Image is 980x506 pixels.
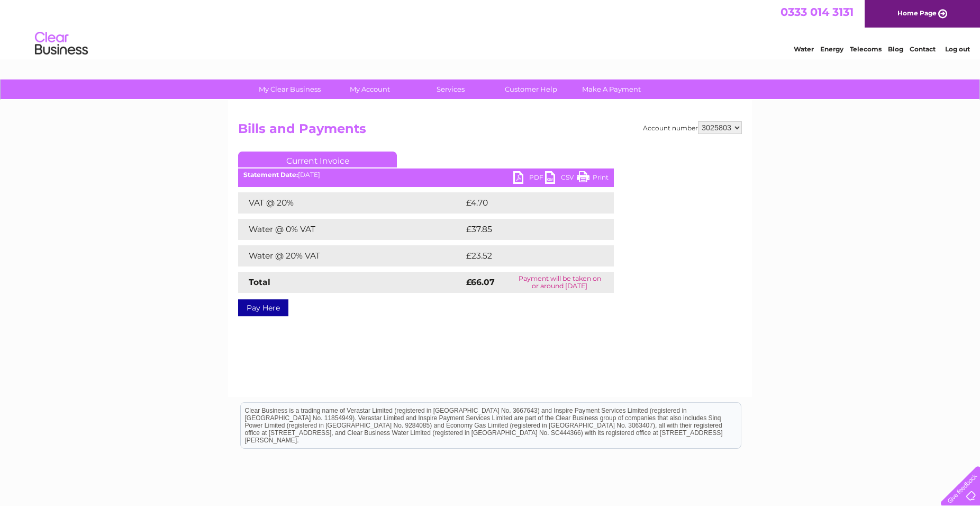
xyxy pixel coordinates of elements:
[643,121,742,134] div: Account number
[850,45,882,53] a: Telecoms
[794,45,814,53] a: Water
[910,45,936,53] a: Contact
[545,171,577,187] a: CSV
[568,79,655,99] a: Make A Payment
[487,79,575,99] a: Customer Help
[945,45,970,53] a: Log out
[238,171,614,179] div: [DATE]
[466,277,495,287] strong: £66.07
[464,245,592,267] td: £23.52
[241,6,741,51] div: Clear Business is a trading name of Verastar Limited (registered in [GEOGRAPHIC_DATA] No. 3667643...
[238,192,464,214] td: VAT @ 20%
[577,171,609,187] a: Print
[238,299,288,316] a: Pay Here
[238,245,464,267] td: Water @ 20% VAT
[464,192,589,214] td: £4.70
[243,171,298,179] b: Statement Date:
[513,171,545,187] a: PDF
[238,152,397,167] a: Current Invoice
[407,79,494,99] a: Services
[888,45,903,53] a: Blog
[820,45,843,53] a: Energy
[464,219,592,240] td: £37.85
[781,5,854,19] a: 0333 014 3131
[249,277,270,287] strong: Total
[505,272,614,293] td: Payment will be taken on or around [DATE]
[326,79,414,99] a: My Account
[246,79,333,99] a: My Clear Business
[238,219,464,240] td: Water @ 0% VAT
[238,121,742,141] h2: Bills and Payments
[34,28,88,60] img: logo.png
